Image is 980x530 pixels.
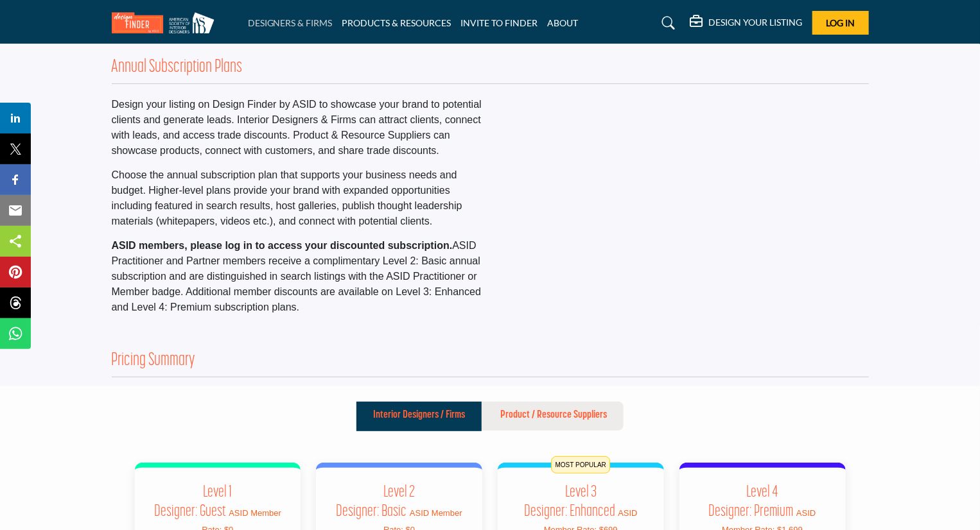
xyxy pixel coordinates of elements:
[112,350,196,372] h2: Pricing Summary
[709,484,794,520] b: Level 4 Designer: Premium
[812,11,869,35] button: Log In
[356,402,482,431] button: Interior Designers / Firms
[552,456,610,474] span: MOST POPULAR
[484,402,624,431] button: Product / Resource Suppliers
[524,484,615,520] b: Level 3 Designer: Enhanced
[548,17,579,28] a: ABOUT
[690,15,803,31] div: DESIGN YOUR LISTING
[112,12,221,33] img: Site Logo
[826,17,855,28] span: Log In
[112,97,484,158] p: Design your listing on Design Finder by ASID to showcase your brand to potential clients and gene...
[461,17,538,28] a: INVITE TO FINDER
[709,17,803,28] h5: DESIGN YOUR LISTING
[342,17,451,28] a: PRODUCTS & RESOURCES
[112,57,243,79] h2: Annual Subscription Plans
[373,407,465,423] p: Interior Designers / Firms
[112,238,484,315] p: ASID Practitioner and Partner members receive a complimentary Level 2: Basic annual subscription ...
[112,240,453,251] strong: ASID members, please log in to access your discounted subscription.
[649,13,683,33] a: Search
[500,407,607,423] p: Product / Resource Suppliers
[112,167,484,229] p: Choose the annual subscription plan that supports your business needs and budget. Higher-level pl...
[248,17,333,28] a: DESIGNERS & FIRMS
